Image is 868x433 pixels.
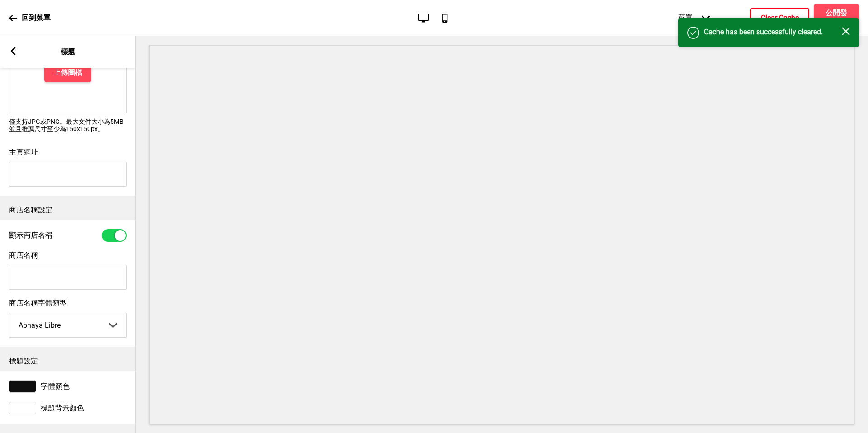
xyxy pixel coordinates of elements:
span: 字體顏色 [41,382,70,391]
div: 字體顏色 [9,380,127,393]
p: 標題設定 [9,356,127,366]
h4: Cache has been successfully cleared. [704,27,842,37]
label: 顯示商店名稱 [9,231,52,240]
label: 商店名稱字體類型 [9,299,127,308]
span: 標題背景顏色 [41,404,84,413]
label: 主頁網址 [9,148,38,156]
h4: 公開發佈 [823,8,850,28]
h4: Clear Cache [761,13,799,23]
button: 上傳圖檔 [44,63,91,82]
p: 回到菜單 [22,13,51,23]
p: 僅支持JPG或PNG。最大文件大小為5MB並且推薦尺寸至少為150x150px。 [9,118,127,132]
p: 標題 [61,47,75,57]
label: 商店名稱 [9,251,38,259]
a: 回到菜單 [9,6,51,30]
button: Clear Cache [750,8,809,28]
button: 公開發佈 [814,4,859,33]
p: 商店名稱設定 [9,205,127,215]
h4: 上傳圖檔 [53,68,82,78]
div: 標題背景顏色 [9,402,127,414]
div: 菜單 [669,4,719,32]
